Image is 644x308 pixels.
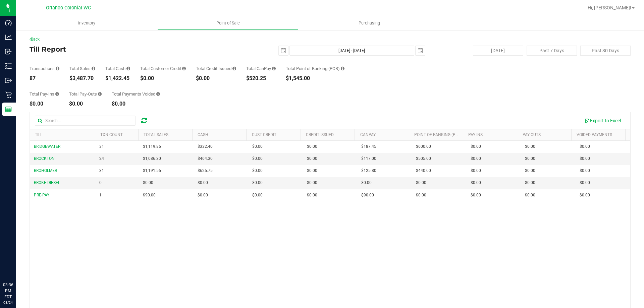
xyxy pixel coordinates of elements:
a: Pay Outs [523,132,541,137]
div: Total Pay-Outs [69,92,102,96]
span: $0.00 [252,168,263,174]
div: $520.25 [246,76,276,81]
span: $464.30 [198,156,213,162]
span: $0.00 [307,180,317,186]
span: $0.00 [252,156,263,162]
span: select [279,46,288,55]
div: Total CanPay [246,66,276,71]
button: Export to Excel [580,115,625,126]
span: BROKE-DIESEL [34,180,60,185]
span: $0.00 [525,168,535,174]
div: Total Credit Issued [196,66,236,71]
i: Sum of all voided payment transaction amounts (excluding tips and transaction fees) within the da... [156,92,160,96]
button: Past 7 Days [527,46,577,56]
i: Sum of all successful, non-voided payment transaction amounts using CanPay (as well as manual Can... [272,66,276,71]
span: 31 [99,168,104,174]
span: $0.00 [580,168,590,174]
div: Total Pay-Ins [30,92,59,96]
inline-svg: Retail [5,91,12,98]
span: $0.00 [471,192,481,198]
span: $117.00 [361,156,376,162]
span: $0.00 [416,192,426,198]
span: BROCKTON [34,156,55,161]
a: Point of Banking (POB) [414,132,462,137]
a: Purchasing [299,16,440,30]
span: $0.00 [580,192,590,198]
span: $332.40 [198,143,213,150]
a: Voided Payments [577,132,612,137]
a: Back [30,37,40,42]
span: 24 [99,156,104,162]
i: Sum of all successful, non-voided cash payment transaction amounts (excluding tips and transactio... [126,66,130,71]
span: 31 [99,143,104,150]
span: $440.00 [416,168,431,174]
h4: Till Report [30,46,230,53]
span: PRE-PAY [34,193,49,197]
div: Total Point of Banking (POB) [286,66,344,71]
a: CanPay [360,132,376,137]
a: Cust Credit [252,132,276,137]
div: Total Cash [105,66,130,71]
span: $0.00 [580,180,590,186]
p: 08/24 [3,300,13,305]
span: $0.00 [525,192,535,198]
div: $3,487.70 [69,76,95,81]
i: Sum of all cash pay-ins added to tills within the date range. [55,92,59,96]
i: Sum of all successful, non-voided payment transaction amounts (excluding tips and transaction fee... [92,66,95,71]
inline-svg: Inbound [5,48,12,55]
div: $0.00 [69,101,102,107]
span: $505.00 [416,156,431,162]
span: BROHOLMER [34,168,57,173]
span: $1,086.30 [143,156,161,162]
i: Count of all successful payment transactions, possibly including voids, refunds, and cash-back fr... [56,66,59,71]
i: Sum of all cash pay-outs removed from tills within the date range. [98,92,102,96]
a: Pay Ins [468,132,483,137]
span: BRIDGEWATER [34,144,60,149]
span: $0.00 [416,180,426,186]
span: $0.00 [307,192,317,198]
div: 87 [30,76,59,81]
span: $0.00 [361,180,372,186]
button: Past 30 Days [580,46,631,56]
span: $0.00 [525,180,535,186]
span: $187.45 [361,143,376,150]
span: $0.00 [580,143,590,150]
span: 1 [99,192,102,198]
span: $1,119.85 [143,143,161,150]
div: $0.00 [30,101,59,107]
inline-svg: Outbound [5,77,12,84]
inline-svg: Reports [5,106,12,113]
div: $0.00 [196,76,236,81]
button: [DATE] [473,46,523,56]
span: $0.00 [525,143,535,150]
input: Search... [35,116,136,126]
span: Purchasing [350,20,389,26]
span: Inventory [69,20,104,26]
a: Credit Issued [306,132,334,137]
a: Total Sales [144,132,168,137]
div: $1,545.00 [286,76,344,81]
span: $0.00 [525,156,535,162]
span: $0.00 [471,156,481,162]
a: TXN Count [100,132,123,137]
span: $0.00 [471,168,481,174]
div: $1,422.45 [105,76,130,81]
div: $0.00 [112,101,160,107]
span: $125.80 [361,168,376,174]
inline-svg: Analytics [5,34,12,41]
span: $600.00 [416,143,431,150]
span: $0.00 [471,143,481,150]
span: Orlando Colonial WC [46,5,91,11]
span: $90.00 [143,192,156,198]
span: $0.00 [252,180,263,186]
span: $0.00 [198,192,208,198]
a: Till [35,132,42,137]
span: $0.00 [143,180,153,186]
span: 0 [99,180,102,186]
div: Total Payments Voided [112,92,160,96]
div: $0.00 [140,76,186,81]
div: Total Sales [69,66,95,71]
span: $0.00 [580,156,590,162]
div: Total Customer Credit [140,66,186,71]
span: Point of Sale [207,20,249,26]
